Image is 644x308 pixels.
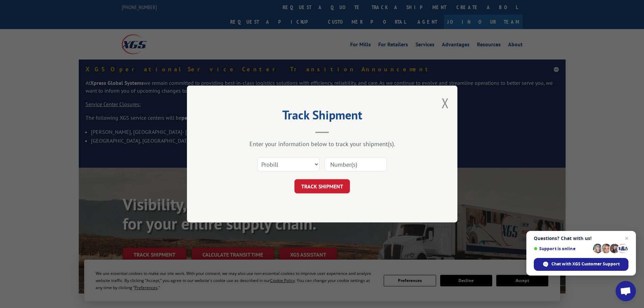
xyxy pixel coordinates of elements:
[534,246,591,251] span: Support is online
[442,94,449,112] button: Close modal
[534,258,628,271] span: Chat with XGS Customer Support
[294,179,350,193] button: TRACK SHIPMENT
[551,261,620,267] span: Chat with XGS Customer Support
[221,110,424,123] h2: Track Shipment
[221,140,424,148] div: Enter your information below to track your shipment(s).
[534,236,628,241] span: Questions? Chat with us!
[325,157,387,171] input: Number(s)
[616,281,636,301] a: Open chat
